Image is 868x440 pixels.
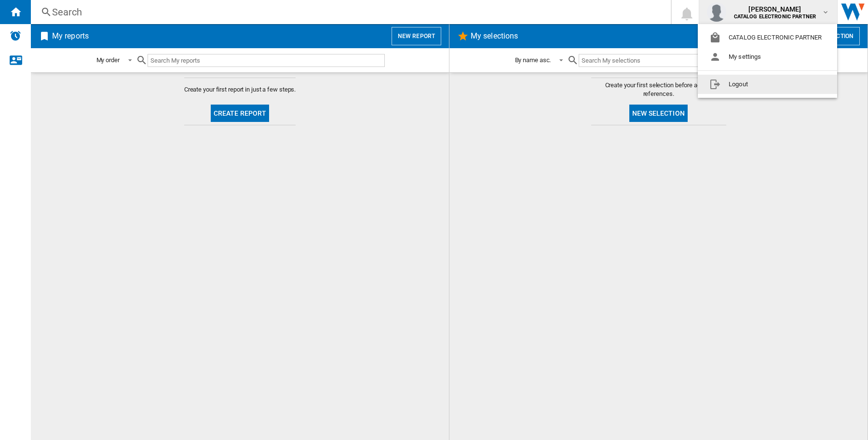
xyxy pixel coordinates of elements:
button: My settings [698,47,837,67]
button: CATALOG ELECTRONIC PARTNER [698,28,837,47]
button: Logout [698,75,837,94]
